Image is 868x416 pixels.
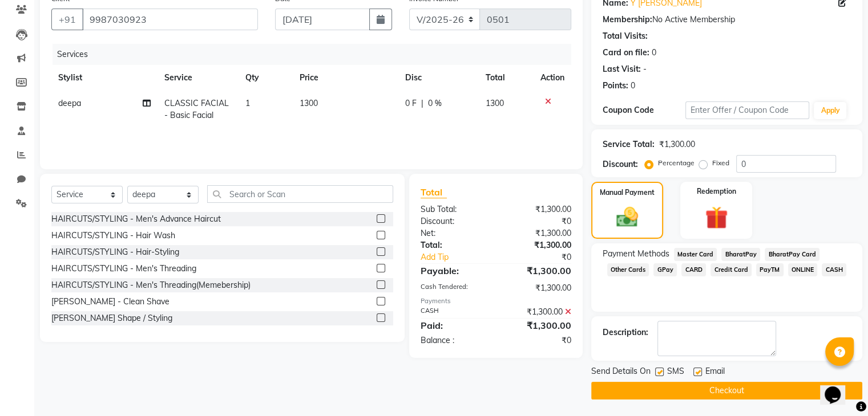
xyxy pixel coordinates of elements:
[412,306,496,318] div: CASH
[631,80,635,92] div: 0
[486,98,504,108] span: 1300
[164,98,229,120] span: CLASSIC FACIAL - Basic Facial
[788,263,818,276] span: ONLINE
[820,370,857,405] iframe: chat widget
[712,158,729,168] label: Fixed
[653,263,677,276] span: GPay
[603,30,648,42] div: Total Visits:
[603,14,652,26] div: Membership:
[496,227,580,239] div: ₹1,300.00
[822,263,846,276] span: CASH
[412,215,496,227] div: Discount:
[496,239,580,251] div: ₹1,300.00
[51,65,158,91] th: Stylist
[765,248,819,261] span: BharatPay Card
[412,251,510,263] a: Add Tip
[421,186,447,198] span: Total
[591,365,651,380] span: Send Details On
[428,97,442,109] span: 0 %
[721,248,760,261] span: BharatPay
[603,327,648,338] div: Description:
[681,263,706,276] span: CARD
[603,248,669,260] span: Payment Methods
[412,239,496,251] div: Total:
[658,158,695,168] label: Percentage
[591,382,862,399] button: Checkout
[53,44,580,65] div: Services
[652,47,656,59] div: 0
[603,14,851,26] div: No Active Membership
[51,213,221,225] div: HAIRCUTS/STYLING - Men's Advance Haircut
[58,98,81,108] span: deepa
[600,187,655,198] label: Manual Payment
[405,97,417,109] span: 0 F
[300,98,318,108] span: 1300
[496,215,580,227] div: ₹0
[603,80,628,92] div: Points:
[82,9,258,30] input: Search by Name/Mobile/Email/Code
[421,97,423,109] span: |
[534,65,571,91] th: Action
[158,65,239,91] th: Service
[496,319,580,332] div: ₹1,300.00
[412,227,496,239] div: Net:
[698,203,735,232] img: _gift.svg
[51,263,196,275] div: HAIRCUTS/STYLING - Men's Threading
[496,203,580,215] div: ₹1,300.00
[293,65,398,91] th: Price
[705,365,725,380] span: Email
[603,158,638,170] div: Discount:
[412,203,496,215] div: Sub Total:
[603,138,655,150] div: Service Total:
[667,365,684,380] span: SMS
[603,47,649,59] div: Card on file:
[412,335,496,346] div: Balance :
[674,248,717,261] span: Master Card
[603,104,685,116] div: Coupon Code
[51,279,251,291] div: HAIRCUTS/STYLING - Men's Threading(Memebership)
[496,282,580,294] div: ₹1,300.00
[421,296,571,306] div: Payments
[398,65,479,91] th: Disc
[51,9,83,30] button: +91
[207,185,393,203] input: Search or Scan
[607,263,649,276] span: Other Cards
[697,186,736,197] label: Redemption
[659,138,695,150] div: ₹1,300.00
[756,263,784,276] span: PayTM
[245,98,250,108] span: 1
[496,264,580,278] div: ₹1,300.00
[609,205,645,230] img: _cash.svg
[814,102,846,119] button: Apply
[51,312,172,324] div: [PERSON_NAME] Shape / Styling
[710,263,752,276] span: Credit Card
[496,335,580,346] div: ₹0
[51,230,175,242] div: HAIRCUTS/STYLING - Hair Wash
[412,264,496,278] div: Payable:
[51,296,169,308] div: [PERSON_NAME] - Clean Shave
[412,282,496,294] div: Cash Tendered:
[239,65,293,91] th: Qty
[51,246,179,258] div: HAIRCUTS/STYLING - Hair-Styling
[685,101,810,119] input: Enter Offer / Coupon Code
[496,306,580,318] div: ₹1,300.00
[479,65,534,91] th: Total
[510,251,579,263] div: ₹0
[412,319,496,332] div: Paid:
[603,63,641,75] div: Last Visit:
[643,63,647,75] div: -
